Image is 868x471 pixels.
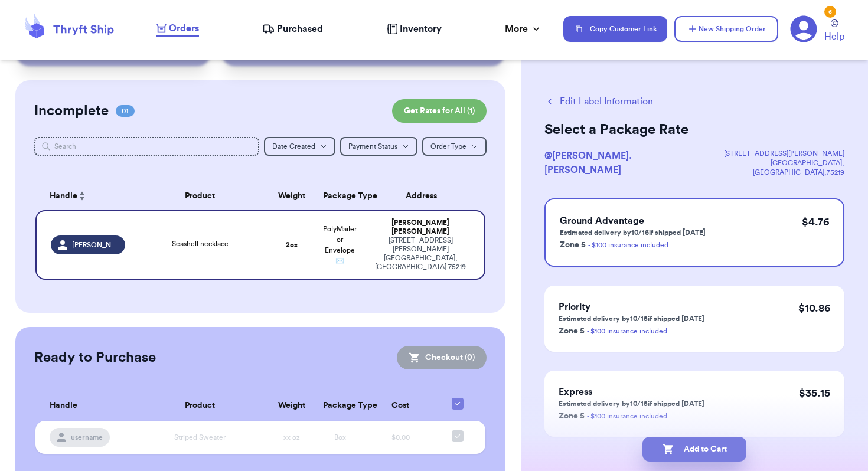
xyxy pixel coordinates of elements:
strong: 2 oz [286,241,298,248]
th: Address [364,182,485,210]
p: Estimated delivery by 10/15 if shipped [DATE] [559,399,704,408]
span: Inventory [400,22,442,36]
span: username [71,433,103,442]
a: Purchased [262,22,323,36]
a: - $100 insurance included [587,328,667,335]
span: Payment Status [348,143,397,150]
span: Help [824,30,844,44]
th: Weight [267,391,316,421]
span: Zone 5 [559,327,585,335]
span: xx oz [283,434,300,441]
th: Package Type [316,391,364,421]
th: Product [132,182,267,210]
span: $0.00 [391,434,410,441]
span: Purchased [277,22,323,36]
span: Seashell necklace [172,240,229,247]
span: Express [559,387,592,397]
button: Payment Status [340,137,417,156]
p: Estimated delivery by 10/15 if shipped [DATE] [559,314,704,323]
span: Box [334,434,346,441]
span: Date Created [272,143,315,150]
p: Estimated delivery by 10/16 if shipped [DATE] [560,228,706,237]
input: Search [34,137,259,156]
div: [STREET_ADDRESS][PERSON_NAME] [694,149,844,158]
p: $ 35.15 [799,385,830,401]
a: 6 [790,15,817,42]
h2: Incomplete [34,102,109,120]
button: Add to Cart [642,437,746,462]
span: Priority [559,302,590,312]
div: More [505,22,542,36]
span: PolyMailer or Envelope ✉️ [323,225,357,264]
button: Copy Customer Link [563,16,667,42]
div: [GEOGRAPHIC_DATA] , [GEOGRAPHIC_DATA] , 75219 [694,158,844,177]
span: Zone 5 [559,412,585,420]
button: Date Created [264,137,335,156]
span: 01 [116,105,135,117]
span: Handle [50,190,77,202]
p: $ 10.86 [798,300,830,316]
span: Ground Advantage [560,216,644,225]
div: [STREET_ADDRESS][PERSON_NAME] [GEOGRAPHIC_DATA] , [GEOGRAPHIC_DATA] 75219 [371,236,470,272]
div: 6 [824,6,836,18]
span: [PERSON_NAME].[PERSON_NAME] [72,240,118,250]
p: $ 4.76 [802,214,829,230]
span: Zone 5 [560,241,586,249]
span: Handle [50,400,77,412]
a: - $100 insurance included [588,241,668,248]
a: Inventory [387,22,442,36]
h2: Ready to Purchase [34,348,156,367]
span: @ [PERSON_NAME].[PERSON_NAME] [544,151,632,175]
a: Orders [156,21,199,37]
button: Checkout (0) [397,346,487,369]
span: Orders [169,21,199,35]
button: Order Type [422,137,487,156]
button: Edit Label Information [544,94,653,109]
span: Order Type [430,143,466,150]
div: [PERSON_NAME] [PERSON_NAME] [371,218,470,236]
button: Get Rates for All (1) [392,99,487,123]
span: Striped Sweater [174,434,226,441]
h2: Select a Package Rate [544,120,844,139]
th: Weight [267,182,316,210]
th: Cost [364,391,437,421]
a: Help [824,19,844,44]
button: Sort ascending [77,189,87,203]
th: Package Type [316,182,364,210]
th: Product [132,391,267,421]
a: - $100 insurance included [587,413,667,420]
button: New Shipping Order [674,16,778,42]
